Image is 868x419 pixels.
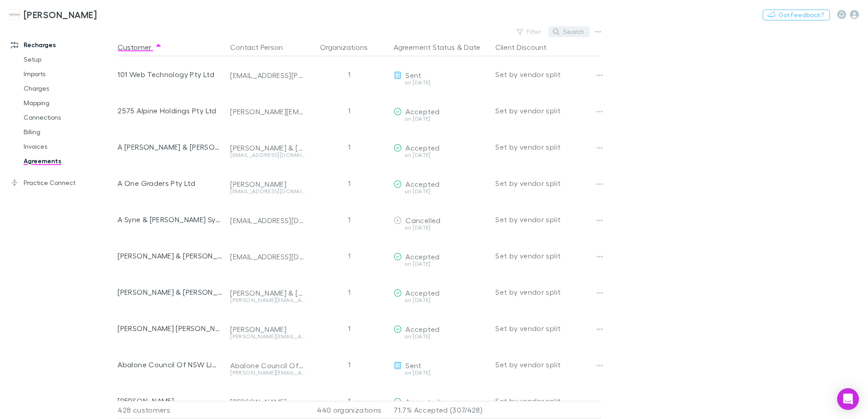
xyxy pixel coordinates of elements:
span: Accepted [405,325,439,333]
div: 1 [308,274,390,310]
div: 1 [308,93,390,129]
div: on [DATE] [394,334,488,339]
div: [EMAIL_ADDRESS][DOMAIN_NAME] [230,152,305,158]
button: Search [548,26,590,37]
div: 2575 Alpine Holdings Pty Ltd [118,93,223,129]
div: Set by vendor split [495,383,601,419]
div: on [DATE] [394,80,488,85]
img: Hales Douglass's Logo [9,9,20,20]
button: Date [464,38,480,56]
button: Client Discount [495,38,557,56]
a: Invoices [15,139,123,154]
div: A One Graders Pty Ltd [118,165,223,201]
div: [PERSON_NAME][EMAIL_ADDRESS][DOMAIN_NAME] [230,334,305,339]
div: Set by vendor split [495,56,601,93]
a: Billing [15,125,123,139]
div: [EMAIL_ADDRESS][PERSON_NAME][DOMAIN_NAME] [230,71,305,80]
div: [PERSON_NAME] & [PERSON_NAME] & [PERSON_NAME] & [PERSON_NAME] [118,274,223,310]
div: Abalone Council Of NSW Limited [118,346,223,383]
div: [PERSON_NAME] [230,325,305,334]
a: [PERSON_NAME] [4,4,102,25]
div: [EMAIL_ADDRESS][DOMAIN_NAME] [230,252,305,261]
span: Sent [405,361,421,370]
div: [PERSON_NAME] [230,397,305,406]
div: [PERSON_NAME][EMAIL_ADDRESS][DOMAIN_NAME] [230,370,305,375]
a: Connections [15,110,123,125]
button: Organizations [320,38,379,56]
div: Set by vendor split [495,93,601,129]
button: Contact Person [230,38,294,56]
button: Got Feedback? [763,10,830,20]
span: Accepted [405,397,439,406]
a: Charges [15,81,123,96]
button: Customer [118,38,162,56]
a: Practice Connect [2,175,123,190]
a: Imports [15,67,123,81]
div: & [394,38,488,56]
div: Set by vendor split [495,201,601,238]
div: 440 organizations [308,401,390,419]
div: 1 [308,383,390,419]
div: 1 [308,238,390,274]
div: on [DATE] [394,116,488,122]
div: 1 [308,346,390,383]
div: on [DATE] [394,189,488,194]
div: [EMAIL_ADDRESS][DOMAIN_NAME] [230,189,305,194]
div: on [DATE] [394,152,488,158]
div: 1 [308,56,390,93]
div: Set by vendor split [495,274,601,310]
p: 71.7% Accepted (307/428) [394,401,488,419]
div: Open Intercom Messenger [837,388,859,410]
div: [PERSON_NAME][EMAIL_ADDRESS][DOMAIN_NAME] [230,297,305,303]
div: [PERSON_NAME] [230,180,305,189]
button: Agreement Status [394,38,455,56]
h3: [PERSON_NAME] [24,9,97,20]
div: Set by vendor split [495,129,601,165]
button: Filter [512,26,547,37]
a: Recharges [2,38,123,52]
div: Set by vendor split [495,165,601,201]
div: [EMAIL_ADDRESS][DOMAIN_NAME] [230,216,305,225]
a: Setup [15,52,123,67]
a: Mapping [15,96,123,110]
span: Accepted [405,288,439,297]
div: on [DATE] [394,297,488,303]
div: Set by vendor split [495,310,601,346]
div: on [DATE] [394,370,488,375]
div: [PERSON_NAME] & [PERSON_NAME] [230,143,305,152]
div: 1 [308,310,390,346]
div: 1 [308,201,390,238]
span: Accepted [405,252,439,261]
div: Set by vendor split [495,238,601,274]
div: on [DATE] [394,261,488,267]
div: 428 customers [118,401,227,419]
div: on [DATE] [394,225,488,230]
span: Cancelled [405,216,440,224]
span: Sent [405,71,421,79]
div: [PERSON_NAME] & [PERSON_NAME] [118,238,223,274]
div: A [PERSON_NAME] & [PERSON_NAME] [118,129,223,165]
span: Accepted [405,107,439,116]
div: 1 [308,165,390,201]
span: Accepted [405,143,439,152]
div: 1 [308,129,390,165]
div: Set by vendor split [495,346,601,383]
div: [PERSON_NAME] [118,383,223,419]
a: Agreements [15,154,123,168]
div: [PERSON_NAME] & [PERSON_NAME] & [PERSON_NAME] & [PERSON_NAME] [230,288,305,297]
div: 101 Web Technology Pty Ltd [118,56,223,93]
span: Accepted [405,180,439,188]
div: [PERSON_NAME][EMAIL_ADDRESS][DOMAIN_NAME] [230,107,305,116]
div: [PERSON_NAME] [PERSON_NAME] [118,310,223,346]
div: A Syne & [PERSON_NAME] Syne & [PERSON_NAME] [PERSON_NAME] & R Syne [118,201,223,238]
div: Abalone Council Of NSW Limited [230,361,305,370]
